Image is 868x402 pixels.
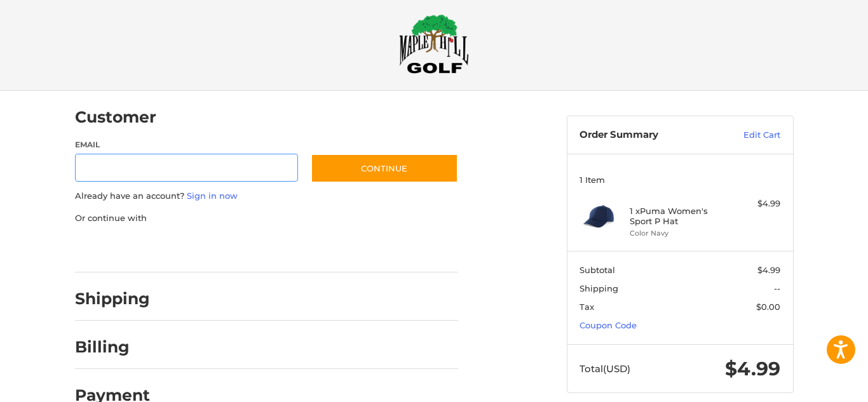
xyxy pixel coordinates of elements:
[179,237,274,260] iframe: PayPal-paylater
[75,212,458,225] p: Or continue with
[311,154,458,183] button: Continue
[630,206,727,227] h4: 1 x Puma Women's Sport P Hat
[757,265,780,275] span: $4.99
[75,107,156,127] h2: Customer
[756,302,780,312] span: $0.00
[580,283,618,293] span: Shipping
[580,363,630,375] span: Total (USD)
[75,289,150,309] h2: Shipping
[286,237,381,260] iframe: PayPal-venmo
[580,320,637,330] a: Coupon Code
[399,14,469,74] img: Maple Hill Golf
[187,191,238,201] a: Sign in now
[774,283,780,293] span: --
[580,175,780,185] h3: 1 Item
[580,265,615,275] span: Subtotal
[75,190,458,203] p: Already have an account?
[580,302,594,312] span: Tax
[730,198,780,210] div: $4.99
[716,129,780,142] a: Edit Cart
[75,139,299,151] label: Email
[630,228,727,239] li: Color Navy
[725,357,780,380] span: $4.99
[75,337,149,357] h2: Billing
[71,237,166,260] iframe: PayPal-paypal
[580,129,716,142] h3: Order Summary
